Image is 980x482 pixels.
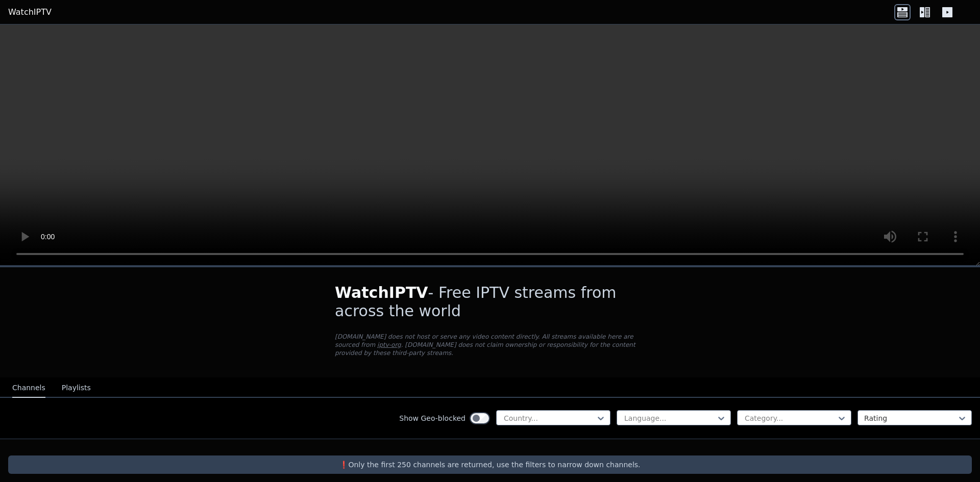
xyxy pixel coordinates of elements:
label: Show Geo-blocked [399,413,465,423]
p: ❗️Only the first 250 channels are returned, use the filters to narrow down channels. [12,460,968,470]
span: WatchIPTV [335,284,428,301]
p: [DOMAIN_NAME] does not host or serve any video content directly. All streams available here are s... [335,333,645,357]
button: Channels [12,378,45,398]
a: WatchIPTV [8,6,52,18]
button: Playlists [62,378,91,398]
a: iptv-org [377,341,401,348]
h1: - Free IPTV streams from across the world [335,284,645,320]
